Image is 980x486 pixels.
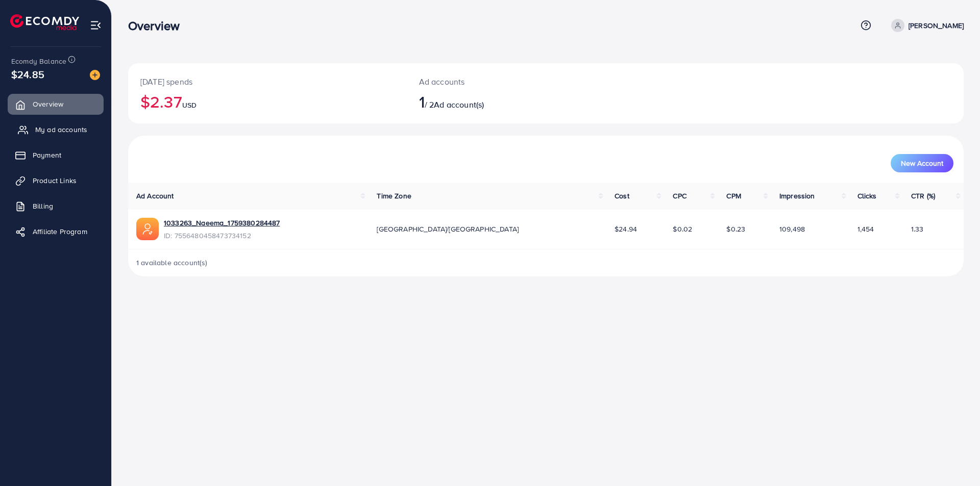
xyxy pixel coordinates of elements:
span: [GEOGRAPHIC_DATA]/[GEOGRAPHIC_DATA] [377,224,519,234]
span: CPC [673,191,686,201]
span: My ad accounts [35,124,87,135]
span: $24.94 [615,224,637,234]
h3: Overview [128,18,188,33]
a: 1033263_Naeema_1759380284487 [164,218,280,228]
span: CTR (%) [911,191,935,201]
h2: / 2 [419,92,603,111]
span: 1,454 [857,224,874,234]
span: Ad account(s) [434,99,484,110]
span: Product Links [33,175,77,186]
span: $0.23 [726,224,745,234]
span: 1 available account(s) [136,258,208,268]
span: Payment [33,150,61,160]
span: Ad Account [136,191,174,201]
span: Clicks [857,191,877,201]
span: Impression [779,191,815,201]
a: Product Links [8,170,104,191]
span: CPM [726,191,741,201]
span: $0.02 [673,224,692,234]
button: New Account [891,154,953,172]
a: Billing [8,196,104,216]
p: [PERSON_NAME] [909,19,964,32]
span: 1 [419,90,425,113]
span: Affiliate Program [33,226,87,237]
p: Ad accounts [419,75,603,88]
img: logo [10,14,79,30]
span: Ecomdy Balance [11,56,66,66]
img: ic-ads-acc.e4c84228.svg [136,218,159,240]
iframe: Chat [937,440,972,478]
span: $24.85 [11,67,44,82]
span: Billing [33,201,53,211]
h2: $2.37 [140,92,395,111]
img: menu [90,19,102,31]
span: Overview [33,99,63,109]
a: Payment [8,145,104,165]
img: image [90,70,100,80]
span: USD [182,100,197,110]
span: New Account [901,160,943,167]
a: Overview [8,94,104,114]
a: Affiliate Program [8,221,104,242]
span: 1.33 [911,224,924,234]
p: [DATE] spends [140,75,395,88]
a: My ad accounts [8,119,104,140]
span: Cost [615,191,629,201]
a: [PERSON_NAME] [887,19,964,32]
span: ID: 7556480458473734152 [164,231,280,241]
span: 109,498 [779,224,805,234]
span: Time Zone [377,191,411,201]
